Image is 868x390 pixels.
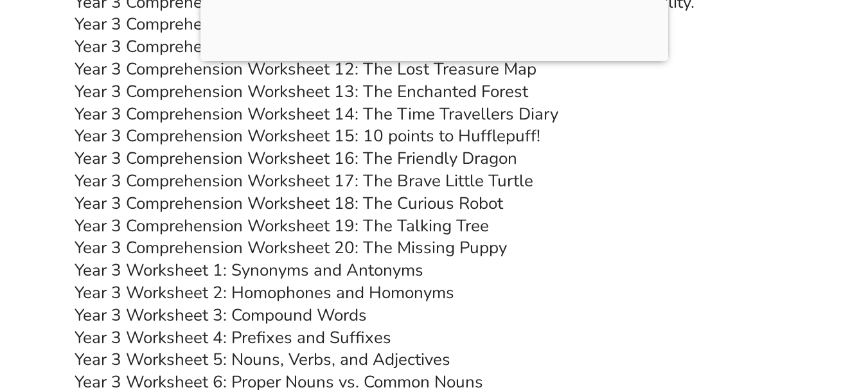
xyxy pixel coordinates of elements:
a: Year 3 Comprehension Worksheet 11: The Mysterious Key [75,35,511,58]
a: Year 3 Comprehension Worksheet 15: 10 points to Hufflepuff! [75,125,540,147]
a: Year 3 Worksheet 4: Prefixes and Suffixes [75,326,391,349]
a: Year 3 Worksheet 3: Compound Words [75,304,367,326]
a: Year 3 Worksheet 5: Nouns, Verbs, and Adjectives [75,348,450,371]
a: Year 3 Comprehension Worksheet 14: The Time Travellers Diary [75,103,558,125]
iframe: Chat Widget [654,245,868,390]
a: Year 3 Worksheet 2: Homophones and Homonyms [75,281,454,304]
a: Year 3 Comprehension Worksheet 19: The Talking Tree [75,215,489,237]
a: Year 3 Comprehension Worksheet 12: The Lost Treasure Map [75,58,536,80]
a: Year 3 Worksheet 1: Synonyms and Antonyms [75,259,423,281]
a: Year 3 Comprehension Worksheet 18: The Curious Robot [75,192,503,215]
a: Year 3 Comprehension Worksheet 13: The Enchanted Forest [75,80,528,103]
a: Year 3 Comprehension Worksheet 20: The Missing Puppy [75,236,507,259]
a: Year 3 Comprehension Worksheet 17: The Brave Little Turtle [75,170,533,192]
a: Year 3 Comprehension Worksheet 10: The Magical Paintbrush [75,13,541,35]
a: Year 3 Comprehension Worksheet 16: The Friendly Dragon [75,147,517,170]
